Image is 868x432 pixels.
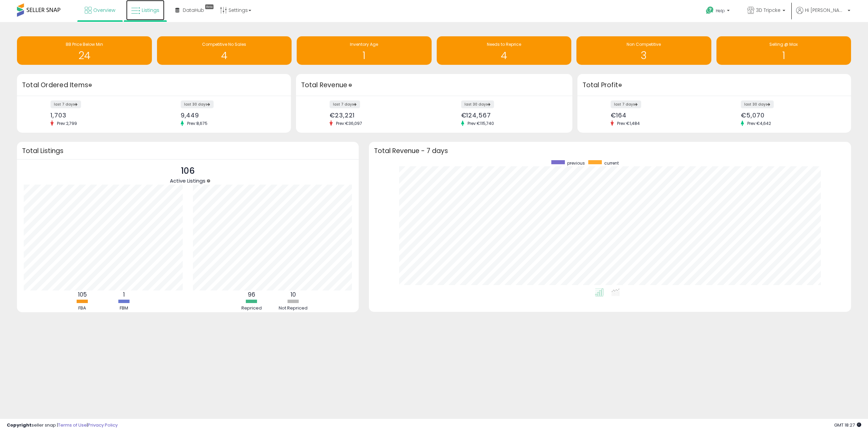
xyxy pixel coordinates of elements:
[78,290,87,299] b: 105
[330,100,360,108] label: last 7 days
[273,305,314,312] div: Not Repriced
[805,7,846,14] span: Hi [PERSON_NAME]
[576,36,711,65] a: Non Competitive 3
[567,160,585,166] span: previous
[611,100,641,108] label: last 7 days
[604,160,619,166] span: current
[205,178,212,184] div: Tooltip anchor
[333,120,366,126] span: Prev: €36,097
[170,177,205,184] span: Active Listings
[181,112,279,119] div: 9,449
[347,82,353,88] div: Tooltip anchor
[744,120,774,126] span: Prev: €4,642
[796,7,850,22] a: Hi [PERSON_NAME]
[741,100,774,108] label: last 30 days
[614,120,643,126] span: Prev: €1,484
[701,1,736,22] a: Help
[231,305,272,312] div: Repriced
[17,36,152,65] a: BB Price Below Min 24
[487,41,521,47] span: Needs to Reprice
[248,290,255,299] b: 96
[104,305,144,312] div: FBM
[87,82,93,88] div: Tooltip anchor
[301,80,567,90] h3: Total Revenue
[62,305,103,312] div: FBA
[203,3,215,10] div: Tooltip anchor
[183,7,204,14] span: DataHub
[720,50,848,61] h1: 1
[583,80,846,90] h3: Total Profit
[170,165,205,177] p: 106
[22,148,354,153] h3: Total Listings
[374,148,846,153] h3: Total Revenue - 7 days
[51,100,81,108] label: last 7 days
[330,112,429,119] div: €23,221
[716,8,725,14] span: Help
[437,36,572,65] a: Needs to Reprice 4
[20,50,149,61] h1: 24
[54,120,80,126] span: Prev: 2,799
[706,6,714,15] i: Get Help
[181,100,214,108] label: last 30 days
[22,80,286,90] h3: Total Ordered Items
[123,290,125,299] b: 1
[756,7,781,14] span: 3D Tripcke
[741,112,839,119] div: €5,070
[350,41,378,47] span: Inventory Age
[769,41,798,47] span: Selling @ Max
[297,36,432,65] a: Inventory Age 1
[157,36,292,65] a: Competitive No Sales 4
[464,120,497,126] span: Prev: €115,740
[627,41,661,47] span: Non Competitive
[611,112,709,119] div: €164
[461,112,560,119] div: €124,567
[440,50,568,61] h1: 4
[202,41,246,47] span: Competitive No Sales
[184,120,211,126] span: Prev: 8,675
[66,41,103,47] span: BB Price Below Min
[716,36,851,65] a: Selling @ Max 1
[51,112,149,119] div: 1,703
[160,50,289,61] h1: 4
[461,100,494,108] label: last 30 days
[617,82,623,88] div: Tooltip anchor
[291,290,296,299] b: 10
[93,7,115,14] span: Overview
[580,50,708,61] h1: 3
[142,7,159,14] span: Listings
[300,50,428,61] h1: 1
